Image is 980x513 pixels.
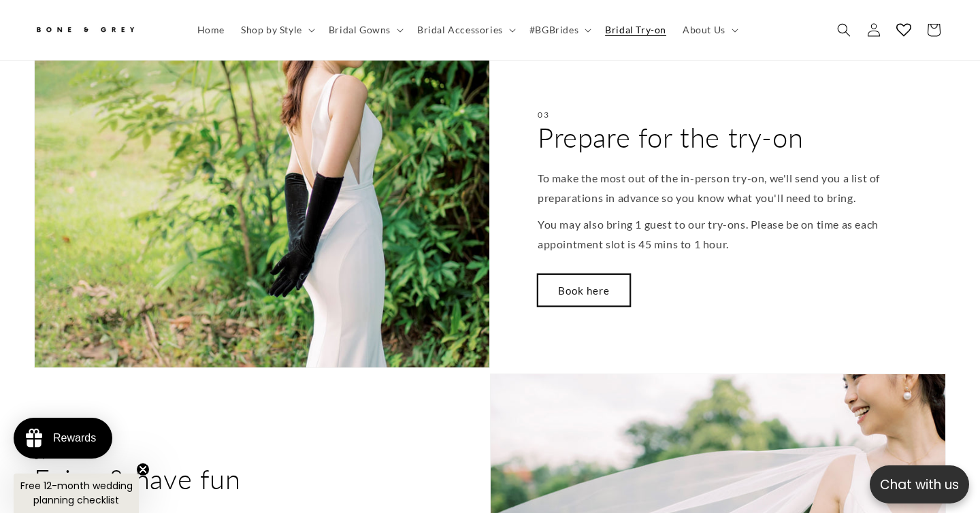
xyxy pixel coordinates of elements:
[674,16,744,44] summary: About Us
[241,24,302,36] span: Shop by Style
[683,24,725,36] span: About Us
[417,24,503,36] span: Bridal Accessories
[538,169,946,208] p: To make the most out of the in-person try-on, we'll send you a list of preparations in advance so...
[329,24,391,36] span: Bridal Gowns
[321,16,409,44] summary: Bridal Gowns
[14,474,139,513] div: Free 12-month wedding planning checklistClose teaser
[35,56,489,367] img: Sasha Black Velvet Gloves | Bone & Grey Bridal Accessories
[538,215,946,254] p: You may also bring 1 guest to our try-ons. Please be on time as each appointment slot is 45 mins ...
[53,432,96,444] div: Rewards
[197,24,225,36] span: Home
[233,16,321,44] summary: Shop by Style
[136,463,150,476] button: Close teaser
[870,475,969,495] p: Chat with us
[409,16,521,44] summary: Bridal Accessories
[34,19,136,42] img: Bone and Grey Bridal
[189,16,233,44] a: Home
[829,15,859,45] summary: Search
[538,110,549,120] p: 03
[20,479,133,507] span: Free 12-month wedding planning checklist
[29,14,176,46] a: Bone and Grey Bridal
[538,274,630,306] a: Book here
[521,16,597,44] summary: #BGBrides
[529,24,578,36] span: #BGBrides
[597,16,674,44] a: Bridal Try-on
[605,24,666,36] span: Bridal Try-on
[538,120,803,155] h2: Prepare for the try-on
[870,465,969,503] button: Open chatbox
[34,461,241,497] h2: Enjoy & have fun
